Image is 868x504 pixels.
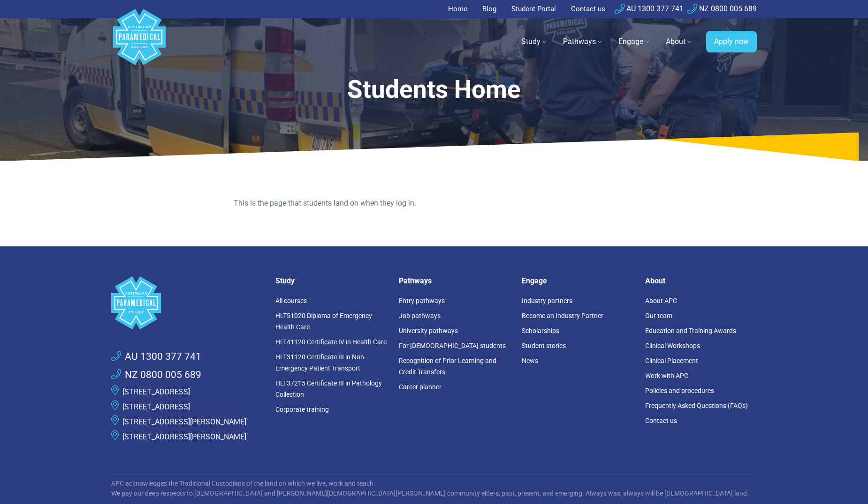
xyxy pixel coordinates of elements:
[687,4,757,13] a: NZ 0800 005 689
[192,75,676,104] h1: Students Home
[111,18,168,66] a: Australian Paramedical College
[645,417,677,424] a: Contact us
[522,357,538,364] a: News
[275,338,387,346] a: HLT41120 Certificate IV in Health Care
[111,368,201,383] a: NZ 0800 005 689
[645,297,677,304] a: About APC
[645,327,736,334] a: Education and Training Awards
[522,327,559,334] a: Scholarships
[645,402,748,409] a: Frequently Asked Questions (FAQs)
[234,198,634,209] p: This is the page that students land on when they log in.
[399,357,496,376] a: Recognition of Prior Learning and Credit Transfers
[111,479,757,498] p: APC acknowledges the Traditional Custodians of the land on which we live, work and teach. We pay ...
[645,387,714,394] a: Policies and procedures
[399,383,442,391] a: Career planner
[660,29,699,55] a: About
[522,276,634,285] h5: Engage
[522,297,572,304] a: Industry partners
[122,402,190,411] a: [STREET_ADDRESS]
[275,297,307,304] a: All courses
[111,276,264,329] a: Space
[706,31,757,52] a: Apply now
[645,312,672,319] a: Our team
[399,276,511,285] h5: Pathways
[111,349,201,364] a: AU 1300 377 741
[275,353,366,372] a: HLT31120 Certificate III in Non-Emergency Patient Transport
[522,342,566,349] a: Student stories
[399,297,445,304] a: Entry pathways
[275,379,382,398] a: HLT37215 Certificate III in Pathology Collection
[122,417,246,426] a: [STREET_ADDRESS][PERSON_NAME]
[516,29,554,55] a: Study
[522,312,603,319] a: Become an Industry Partner
[645,276,757,285] h5: About
[399,312,441,319] a: Job pathways
[399,327,458,334] a: University pathways
[645,372,688,379] a: Work with APC
[613,29,656,55] a: Engage
[275,312,372,331] a: HLT51020 Diploma of Emergency Health Care
[645,342,700,349] a: Clinical Workshops
[645,357,698,364] a: Clinical Placement
[557,29,609,55] a: Pathways
[122,387,190,396] a: [STREET_ADDRESS]
[122,432,246,441] a: [STREET_ADDRESS][PERSON_NAME]
[615,4,684,13] a: AU 1300 377 741
[275,406,329,413] a: Corporate training
[275,276,388,285] h5: Study
[399,342,506,349] a: For [DEMOGRAPHIC_DATA] students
